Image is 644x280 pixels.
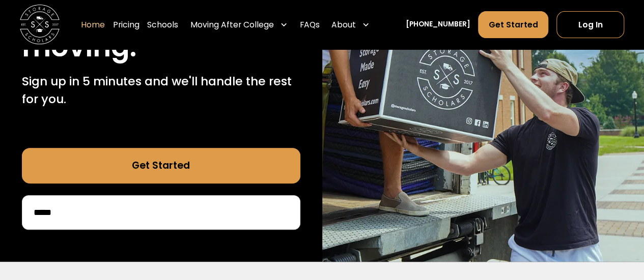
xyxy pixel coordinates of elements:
a: [PHONE_NUMBER] [406,20,470,30]
a: FAQs [300,11,320,39]
a: Schools [147,11,178,39]
a: Log In [556,11,624,38]
div: Moving After College [186,11,292,39]
a: Get Started [22,148,300,183]
a: Pricing [113,11,139,39]
div: About [331,19,356,30]
img: Storage Scholars main logo [20,5,60,45]
p: Sign up in 5 minutes and we'll handle the rest for you. [22,72,300,108]
a: Get Started [478,11,548,38]
div: Moving After College [190,19,274,30]
a: Home [81,11,105,39]
div: About [327,11,374,39]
